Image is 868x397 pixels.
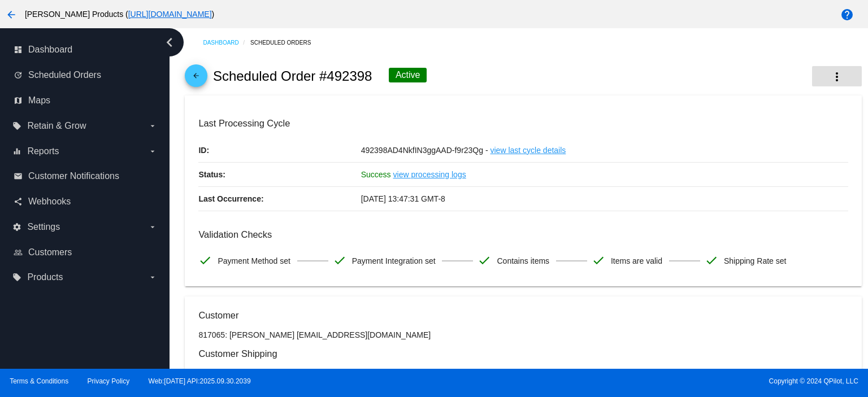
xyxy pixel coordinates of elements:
[198,138,361,162] p: ID:
[705,254,718,267] mat-icon: check
[497,249,549,273] span: Contains items
[389,68,427,82] div: Active
[128,10,212,19] a: [URL][DOMAIN_NAME]
[28,247,72,258] span: Customers
[27,272,63,282] span: Products
[724,249,787,273] span: Shipping Rate set
[148,147,157,156] i: arrow_drop_down
[14,172,23,181] i: email
[12,223,21,232] i: settings
[149,377,251,385] a: Web:[DATE] API:2025.09.30.2039
[218,249,290,273] span: Payment Method set
[14,41,157,59] a: dashboard Dashboard
[198,254,212,267] mat-icon: check
[14,66,157,84] a: update Scheduled Orders
[250,34,321,51] a: Scheduled Orders
[14,248,23,257] i: people_outline
[28,171,119,181] span: Customer Notifications
[14,71,23,80] i: update
[28,95,50,106] span: Maps
[25,10,214,19] span: [PERSON_NAME] Products ( )
[444,377,858,385] span: Copyright © 2024 QPilot, LLC
[160,33,179,51] i: chevron_left
[198,118,848,129] h3: Last Processing Cycle
[361,146,488,155] span: 492398AD4NkfIN3ggAAD-f9r23Qg -
[198,310,848,321] h3: Customer
[148,223,157,232] i: arrow_drop_down
[361,170,391,179] span: Success
[393,163,466,186] a: view processing logs
[213,68,372,84] h2: Scheduled Order #492398
[830,70,844,84] mat-icon: more_vert
[12,121,21,130] i: local_offer
[10,377,68,385] a: Terms & Conditions
[148,121,157,130] i: arrow_drop_down
[592,254,605,267] mat-icon: check
[333,254,346,267] mat-icon: check
[27,222,60,232] span: Settings
[14,167,157,185] a: email Customer Notifications
[203,34,250,51] a: Dashboard
[5,8,18,21] mat-icon: arrow_back
[14,243,157,261] a: people_outline Customers
[491,138,566,162] a: view last cycle details
[611,249,662,273] span: Items are valid
[28,197,71,207] span: Webhooks
[28,45,72,55] span: Dashboard
[352,249,436,273] span: Payment Integration set
[361,194,445,203] span: [DATE] 13:47:31 GMT-8
[148,273,157,282] i: arrow_drop_down
[14,96,23,105] i: map
[14,91,157,110] a: map Maps
[14,45,23,54] i: dashboard
[28,70,101,80] span: Scheduled Orders
[189,72,203,85] mat-icon: arrow_back
[27,146,59,156] span: Reports
[198,163,361,186] p: Status:
[198,348,848,359] h3: Customer Shipping
[12,273,21,282] i: local_offer
[14,193,157,211] a: share Webhooks
[198,187,361,211] p: Last Occurrence:
[198,330,848,339] p: 817065: [PERSON_NAME] [EMAIL_ADDRESS][DOMAIN_NAME]
[12,147,21,156] i: equalizer
[478,254,491,267] mat-icon: check
[198,229,848,240] h3: Validation Checks
[88,377,130,385] a: Privacy Policy
[14,197,23,206] i: share
[840,8,854,21] mat-icon: help
[27,121,86,131] span: Retain & Grow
